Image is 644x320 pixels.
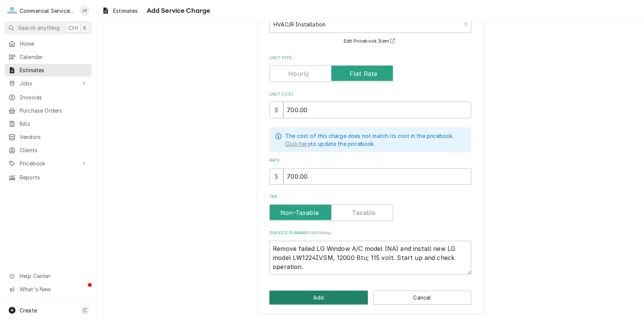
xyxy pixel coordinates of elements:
a: Calendar [5,51,92,63]
span: Calendar [20,53,88,61]
div: $ [269,102,283,118]
span: Clients [20,146,88,154]
a: Go to Jobs [5,77,92,90]
span: Search anything [18,24,60,32]
div: Service Summary [269,230,471,275]
label: Unit Cost [269,91,471,97]
div: Tax [269,194,471,221]
span: K [83,24,87,32]
a: Estimates [99,5,141,17]
span: Ctrl [68,24,78,32]
div: Button Group Row [269,291,471,305]
button: Search anythingCtrlK [5,21,92,34]
div: Unit Cost [269,91,471,118]
button: Edit Pricebook Item [343,37,398,46]
span: Purchase Orders [20,107,88,114]
button: Add [269,291,368,305]
a: Purchase Orders [5,104,92,117]
span: Help Center [20,272,87,280]
span: C [83,306,87,314]
a: Vendors [5,131,92,143]
span: What's New [20,285,87,293]
span: Pricebook [20,159,77,167]
label: Unit Type [269,55,471,61]
a: Bills [5,117,92,130]
label: Service Summary [269,230,471,236]
span: Create [20,307,37,314]
span: Reports [20,173,88,181]
div: $ [269,168,283,185]
a: Click here [285,140,310,148]
a: Clients [5,144,92,156]
a: Reports [5,171,92,184]
span: Estimates [113,7,138,15]
span: Estimates [20,66,88,74]
span: Bills [20,120,88,128]
label: Rate [269,158,471,164]
a: Estimates [5,64,92,76]
span: Home [20,40,88,48]
div: Short Description [269,8,471,46]
div: John Key's Avatar [79,5,90,16]
textarea: Remove failed LG Window A/C model (NA) and install new LG model LW1224IVSM, 12000 Btu; 115 volt. ... [269,241,471,275]
div: Unit Type [269,55,471,82]
button: Cancel [373,291,472,305]
a: Go to Pricebook [5,157,92,170]
div: JK [79,5,90,16]
div: Commercial Service Co. [20,7,75,15]
div: Commercial Service Co.'s Avatar [7,5,17,16]
p: The cost of this charge does not match its cost in the pricebook. [285,132,453,140]
div: Button Group [269,291,471,305]
div: [object Object] [269,158,471,184]
a: Home [5,37,92,50]
span: to update the pricebook. [285,141,375,147]
span: Jobs [20,79,77,87]
span: ( optional ) [310,231,332,235]
span: Invoices [20,93,88,101]
div: C [7,5,17,16]
span: Vendors [20,133,88,141]
a: Go to What's New [5,283,92,295]
span: Add Service Charge [144,6,210,16]
label: Tax [269,194,471,200]
a: Go to Help Center [5,270,92,282]
a: Invoices [5,91,92,104]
